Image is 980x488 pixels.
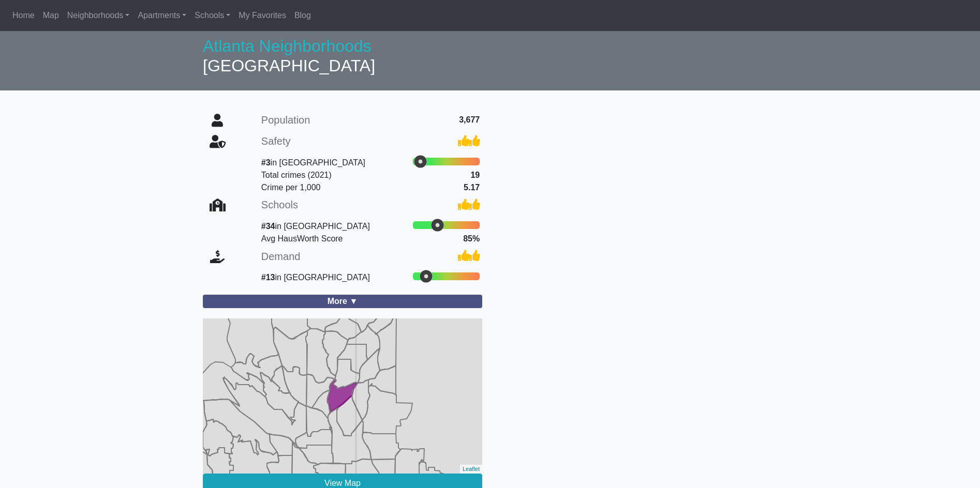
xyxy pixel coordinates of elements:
strong: #34 [261,222,275,231]
h5: Safety [261,135,291,147]
span: Schools [195,11,224,20]
div: in [GEOGRAPHIC_DATA] [261,271,370,284]
div: in [GEOGRAPHIC_DATA] [261,157,365,169]
span: My Favorites [239,11,286,20]
div: Total crimes (2021) [261,169,332,181]
a: My Favorites [234,5,290,26]
span: Neighborhoods [67,11,124,20]
div: in [GEOGRAPHIC_DATA] [261,220,370,233]
a: Leaflet [463,466,480,472]
span: 3,677 [459,115,480,124]
h5: Schools [261,199,298,211]
a: Home [8,5,39,26]
h2: Atlanta Neighborhoods [203,36,777,76]
strong: #13 [261,273,275,282]
span: 85% [463,234,480,243]
div: Avg HausWorth Score [261,233,343,245]
h5: Population [261,114,310,126]
a: Map [39,5,63,26]
span: [GEOGRAPHIC_DATA] [203,56,375,75]
span: Home [12,11,35,20]
a: More ▼ [203,295,482,308]
a: Blog [290,5,315,26]
span: Map [43,11,59,20]
h5: Demand [261,250,301,263]
a: Schools [190,5,234,26]
a: Neighborhoods [63,5,134,26]
span: More ▼ [328,297,358,306]
div: 19 [470,169,480,181]
span: Apartments [138,11,180,20]
div: Crime per 1,000 [261,181,321,194]
span: Blog [294,11,311,20]
a: Apartments [133,5,190,26]
div: 5.17 [464,181,480,194]
strong: #3 [261,158,271,167]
